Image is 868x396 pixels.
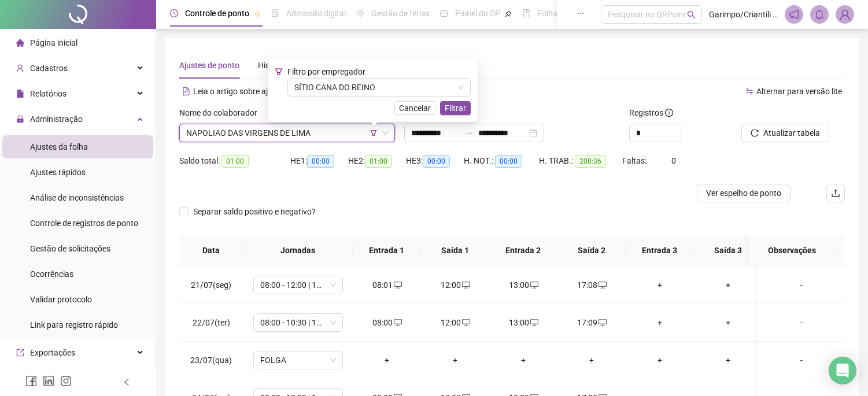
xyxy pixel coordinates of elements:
[440,101,471,115] button: Filtrar
[758,244,826,257] span: Observações
[597,319,607,327] span: desktop
[748,235,835,267] th: Observações
[829,357,856,384] div: Open Intercom Messenger
[16,349,24,357] span: export
[254,10,261,17] span: pushpin
[767,354,836,367] div: -
[577,9,585,17] span: ellipsis
[489,235,557,267] th: Entrada 2
[362,316,412,329] div: 08:00
[371,9,430,18] span: Gestão de férias
[635,279,685,291] div: +
[694,235,762,267] th: Saída 3
[294,79,464,96] span: SÍTIO CANA DO REINO
[567,279,616,291] div: 17:08
[706,187,781,199] span: Ver espelho de ponto
[464,154,539,168] div: H. NOT.:
[789,9,799,20] span: notification
[356,9,364,17] span: sun
[767,316,836,329] div: -
[179,106,265,119] label: Nome do colaborador
[185,9,249,18] span: Controle de ponto
[567,354,616,367] div: +
[30,142,88,151] span: Ajustes da folha
[814,9,825,20] span: bell
[567,316,616,329] div: 17:09
[193,87,287,96] span: Leia o artigo sobre ajustes
[30,320,118,330] span: Link para registro rápido
[430,279,480,291] div: 12:00
[457,84,464,91] span: down
[539,154,622,168] div: H. TRAB.:
[30,168,86,177] span: Ajustes rápidos
[406,154,464,168] div: HE 3:
[186,124,388,142] span: NAPOLIAO DAS VIRGENS DE LIMA
[430,316,480,329] div: 12:00
[741,124,829,142] button: Atualizar tabela
[751,129,759,137] span: reload
[763,127,820,139] span: Atualizar tabela
[189,205,320,218] span: Separar saldo positivo e negativo?
[498,316,548,329] div: 13:00
[179,154,290,168] div: Saldo total:
[365,155,392,168] span: 01:00
[30,269,73,279] span: Ocorrências
[445,102,466,114] span: Filtrar
[30,219,138,228] span: Controle de registros de ponto
[709,8,778,21] span: Garimpo/Criantili - O GARIMPO
[687,10,696,19] span: search
[635,316,685,329] div: +
[287,67,365,76] span: Filtro por empregador
[440,9,448,17] span: dashboard
[307,155,334,168] span: 00:00
[635,354,685,367] div: +
[529,281,538,289] span: desktop
[260,351,336,369] span: FOLGA
[16,39,24,47] span: home
[575,155,606,168] span: 208:36
[16,90,24,98] span: file
[745,87,754,95] span: swap
[179,235,243,267] th: Data
[243,235,353,267] th: Jornadas
[393,319,402,327] span: desktop
[25,375,37,387] span: facebook
[191,280,231,290] span: 21/07(seg)
[831,188,840,198] span: upload
[461,319,470,327] span: desktop
[260,314,336,331] span: 08:00 - 10:30 | 11:30 - 17:00
[30,244,110,253] span: Gestão de solicitações
[455,9,500,18] span: Painel do DP
[16,64,24,72] span: user-add
[170,9,178,17] span: clock-circle
[258,61,328,70] span: Histórico de ajustes
[671,156,676,165] span: 0
[622,156,648,165] span: Faltas:
[290,154,348,168] div: HE 1:
[30,295,92,304] span: Validar protocolo
[767,279,836,291] div: -
[260,276,336,294] span: 08:00 - 12:00 | 13:00 - 17:00
[505,10,512,17] span: pushpin
[464,128,474,138] span: swap-right
[703,316,753,329] div: +
[123,378,131,386] span: left
[461,281,470,289] span: desktop
[182,87,190,95] span: file-text
[697,184,791,202] button: Ver espelho de ponto
[423,155,450,168] span: 00:00
[60,375,72,387] span: instagram
[16,115,24,123] span: lock
[629,106,673,119] span: Registros
[464,128,474,138] span: to
[271,9,279,17] span: file-done
[495,155,522,168] span: 00:00
[362,354,412,367] div: +
[30,114,83,124] span: Administração
[665,109,673,117] span: info-circle
[348,154,406,168] div: HE 2:
[393,281,402,289] span: desktop
[30,89,67,98] span: Relatórios
[399,102,431,114] span: Cancelar
[275,68,283,76] span: filter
